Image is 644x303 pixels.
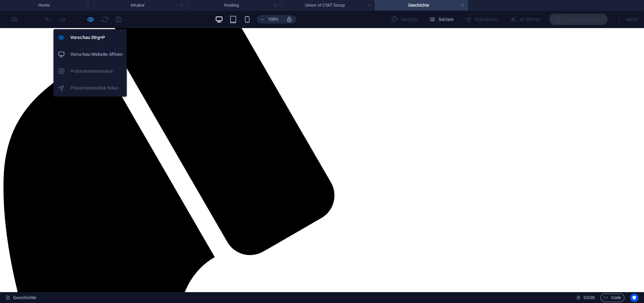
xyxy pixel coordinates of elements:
h6: 100% [267,15,279,24]
h4: Holding [187,1,281,9]
h4: Inhaber [94,1,187,9]
button: Seiten [426,14,457,25]
span: 00 00 [583,294,594,302]
h6: Session-Zeit [576,294,595,302]
h4: Geschichte [374,1,468,9]
a: Klick, um Auswahl aufzuheben. Doppelklick öffnet Seitenverwaltung [6,294,36,302]
h6: Vorschau Strg+P [70,33,122,42]
button: Usercentrics [630,294,638,302]
div: Design (Strg+Alt+Y) [388,14,420,25]
h4: Union of CYAT Group [281,1,374,9]
button: 100% [257,15,282,24]
span: : [588,295,589,300]
button: Code [600,294,624,302]
span: Seiten [429,16,454,23]
i: Bei Größenänderung Zoomstufe automatisch an das gewählte Gerät anpassen. [286,16,292,22]
h6: Vorschau-Website öffnen [70,50,122,59]
span: Code [604,294,621,302]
